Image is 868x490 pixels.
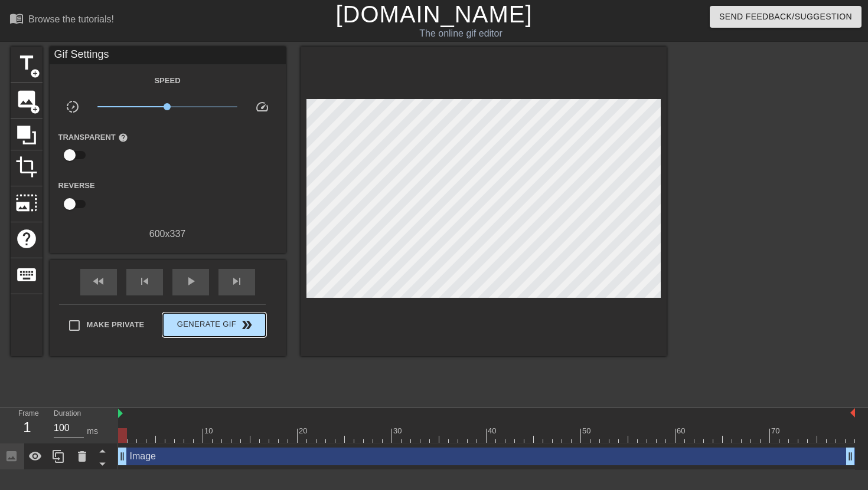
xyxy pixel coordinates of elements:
div: The online gif editor [295,27,626,41]
img: bound-end.png [850,408,855,417]
span: title [15,52,38,74]
a: Browse the tutorials! [9,11,114,29]
div: 20 [299,425,309,437]
span: menu_book [9,11,24,25]
span: Make Private [87,319,145,331]
button: Send Feedback/Suggestion [710,6,862,28]
span: help [118,133,128,143]
span: skip_next [230,274,244,288]
div: 10 [204,425,215,437]
label: Transparent [58,131,128,143]
div: 70 [771,425,782,437]
span: Generate Gif [168,318,260,332]
a: [DOMAIN_NAME] [335,1,532,27]
div: 40 [488,425,498,437]
span: double_arrow [240,318,254,332]
label: Reverse [58,180,95,192]
span: play_arrow [184,274,198,288]
span: keyboard [15,264,38,286]
span: add_circle [30,68,40,78]
span: drag_handle [116,450,128,462]
div: Frame [9,408,45,442]
div: 30 [393,425,404,437]
span: drag_handle [844,450,856,462]
span: slow_motion_video [66,100,80,114]
span: skip_previous [138,274,152,288]
div: 1 [18,417,36,438]
div: Browse the tutorials! [28,14,114,24]
label: Duration [54,410,81,417]
div: 600 x 337 [50,227,286,241]
div: ms [87,425,98,438]
span: help [15,228,38,250]
button: Generate Gif [163,313,265,337]
label: Speed [154,75,180,87]
div: 50 [582,425,593,437]
span: crop [15,156,38,178]
span: fast_rewind [92,274,106,288]
span: photo_size_select_large [15,192,38,214]
span: speed [255,100,269,114]
div: Gif Settings [50,47,286,64]
span: image [15,88,38,110]
div: 60 [677,425,687,437]
span: Send Feedback/Suggestion [719,9,852,24]
span: add_circle [30,104,40,114]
